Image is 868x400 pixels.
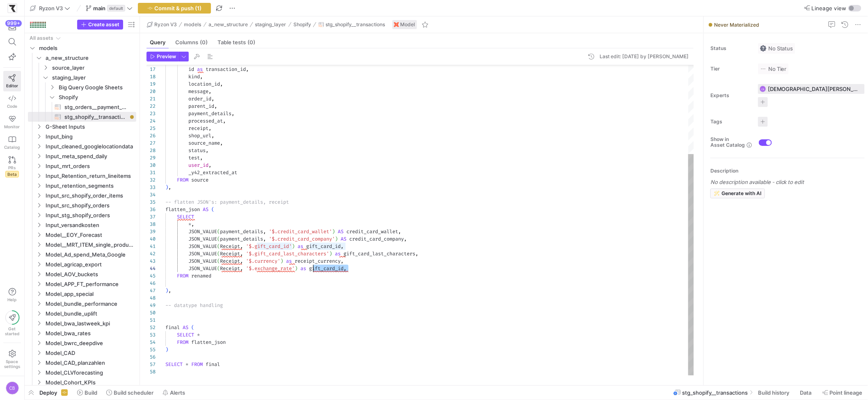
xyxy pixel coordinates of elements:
span: [DEMOGRAPHIC_DATA][PERSON_NAME] [768,86,861,92]
span: Model__MRT_ITEM_single_product_name [46,240,135,250]
div: Press SPACE to select this row. [28,171,136,181]
span: Receipt [220,243,240,250]
div: Press SPACE to select this row. [28,132,136,141]
span: (0) [247,40,255,45]
span: main [93,5,105,11]
div: 34 [147,191,156,198]
button: Build history [754,386,795,400]
span: Receipt [220,265,240,272]
span: Ryzon V3 [154,22,177,27]
span: Input_bing [46,132,135,141]
span: Input_retention_segments [46,181,135,191]
span: '$.gift_card_id' [246,243,292,250]
div: 41 [147,243,156,250]
span: , [200,73,203,80]
button: stg_shopify__transactions [316,20,387,30]
span: receipt [188,125,208,132]
div: Press SPACE to select this row. [28,82,136,92]
button: Shopify [291,20,313,30]
span: Input_stg_shopify_orders [46,211,135,220]
button: No tierNo Tier [758,64,789,74]
div: Press SPACE to select this row. [28,299,136,309]
div: Press SPACE to select this row. [28,220,136,230]
span: , [223,118,226,124]
span: , [220,81,223,87]
span: , [398,228,401,235]
span: kind [188,73,200,80]
div: Press SPACE to select this row. [28,73,136,82]
div: Press SPACE to select this row. [28,102,136,112]
span: Build history [758,389,790,396]
span: , [246,66,249,73]
div: Press SPACE to select this row. [28,279,136,289]
a: Catalog [3,132,21,153]
span: order_id [188,95,211,102]
span: _y42_extracted_at [188,169,237,176]
span: Get started [5,326,19,336]
span: as [298,243,303,250]
span: No Status [760,45,793,52]
span: Monitor [5,124,20,129]
div: 999+ [5,20,22,27]
button: Point lineage [819,386,866,400]
span: source_name [188,140,220,146]
div: Press SPACE to select this row. [28,210,136,220]
div: All assets [30,35,53,41]
div: 26 [147,132,156,139]
span: , [344,265,346,272]
span: transaction_id [206,66,246,73]
span: Input_mrt_orders [46,161,135,171]
a: https://storage.googleapis.com/y42-prod-data-exchange/images/sBsRsYb6BHzNxH9w4w8ylRuridc3cmH4JEFn... [3,1,21,15]
span: SELECT [177,332,194,338]
span: location_id [188,81,220,87]
span: '$.gift_card_last_characters' [246,250,329,257]
button: Ryzon V3 [145,20,179,30]
span: Never Materialized [714,22,759,28]
div: Press SPACE to select this row. [28,141,136,151]
span: ) [280,258,283,264]
span: id [188,66,194,73]
span: Input_cleaned_googlelocationdata [46,142,135,151]
div: Press SPACE to select this row. [28,191,136,200]
span: FROM [177,339,188,345]
span: payment_details [220,228,263,235]
span: renamed [191,273,211,279]
div: Press SPACE to select this row. [28,289,136,299]
span: , [168,184,171,191]
span: Point lineage [830,389,863,396]
span: Columns [175,40,208,45]
span: Build scheduler [114,389,153,396]
button: Build [73,386,101,400]
span: gift_card_last_characters [344,250,415,257]
span: ( [217,265,220,272]
span: Model_CAD [46,348,135,358]
div: Press SPACE to select this row. [28,230,136,240]
span: , [240,243,243,250]
span: AS [338,228,344,235]
span: parent_id [188,103,214,109]
div: Press SPACE to select this row. [28,250,136,259]
button: staging_layer [253,20,289,30]
div: 17 [147,66,156,73]
div: CB [760,86,766,92]
span: No Tier [760,66,787,72]
span: , [206,147,208,154]
a: Editor [3,71,21,91]
div: Press SPACE to select this row. [28,33,136,43]
div: 18 [147,73,156,80]
div: 32 [147,176,156,184]
span: shop_url [188,132,211,139]
span: JSON_VALUE [188,265,217,272]
div: 37 [147,213,156,220]
div: 42 [147,250,156,257]
span: Show in Asset Catalog [710,136,745,148]
span: Commit & push (1) [155,5,202,11]
a: stg_orders__payment_gateways​​​​​​​​​​ [28,102,136,112]
div: Press SPACE to select this row. [28,328,136,338]
span: -- datatype handling [165,302,223,309]
div: 50 [147,309,156,316]
div: 52 [147,324,156,331]
span: a_new_structure [208,22,248,27]
span: stg_shopify__transactions [326,22,385,27]
span: source [191,177,208,183]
